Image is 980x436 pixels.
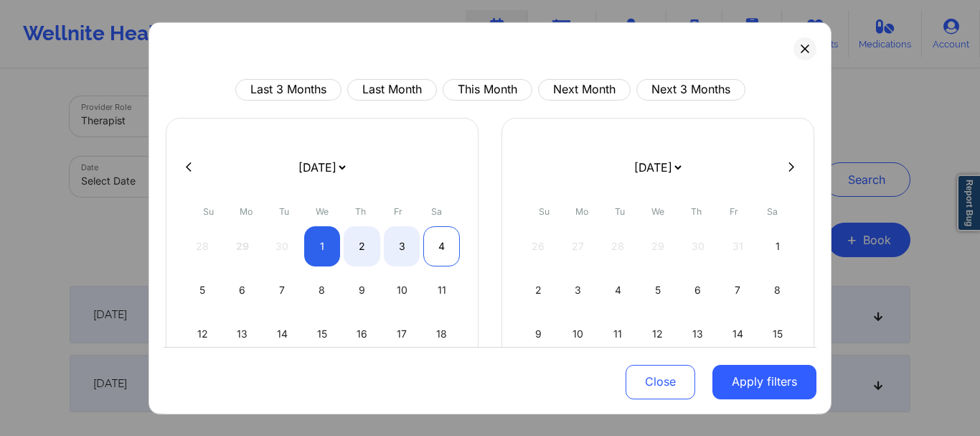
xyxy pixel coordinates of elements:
[679,313,716,353] div: Thu Nov 13 2025
[443,78,532,100] button: This Month
[712,365,816,399] button: Apply filters
[759,226,796,266] div: Sat Nov 01 2025
[640,313,677,353] div: Wed Nov 12 2025
[355,205,366,216] abbr: Thursday
[539,205,550,216] abbr: Sunday
[235,78,341,100] button: Last 3 Months
[431,205,442,216] abbr: Saturday
[767,205,778,216] abbr: Saturday
[264,269,301,310] div: Tue Oct 07 2025
[720,313,756,353] div: Fri Nov 14 2025
[423,226,460,266] div: Sat Oct 04 2025
[347,78,437,100] button: Last Month
[423,269,460,310] div: Sat Oct 11 2025
[626,365,695,399] button: Close
[423,313,460,353] div: Sat Oct 18 2025
[600,269,636,310] div: Tue Nov 04 2025
[730,205,738,216] abbr: Friday
[304,269,341,310] div: Wed Oct 08 2025
[203,205,214,216] abbr: Sunday
[560,313,597,353] div: Mon Nov 10 2025
[679,269,716,310] div: Thu Nov 06 2025
[184,269,221,310] div: Sun Oct 05 2025
[560,269,597,310] div: Mon Nov 03 2025
[240,205,253,216] abbr: Monday
[538,78,631,100] button: Next Month
[520,269,557,310] div: Sun Nov 02 2025
[720,269,756,310] div: Fri Nov 07 2025
[184,313,221,353] div: Sun Oct 12 2025
[225,269,261,310] div: Mon Oct 06 2025
[264,313,301,353] div: Tue Oct 14 2025
[304,226,341,266] div: Wed Oct 01 2025
[600,313,636,353] div: Tue Nov 11 2025
[651,205,664,216] abbr: Wednesday
[394,205,402,216] abbr: Friday
[691,205,702,216] abbr: Thursday
[304,313,341,353] div: Wed Oct 15 2025
[759,269,796,310] div: Sat Nov 08 2025
[520,313,557,353] div: Sun Nov 09 2025
[384,226,420,266] div: Fri Oct 03 2025
[636,78,745,100] button: Next 3 Months
[640,269,677,310] div: Wed Nov 05 2025
[344,226,380,266] div: Thu Oct 02 2025
[384,269,420,310] div: Fri Oct 10 2025
[615,205,625,216] abbr: Tuesday
[225,313,261,353] div: Mon Oct 13 2025
[316,205,329,216] abbr: Wednesday
[575,205,588,216] abbr: Monday
[344,269,380,310] div: Thu Oct 09 2025
[384,313,420,353] div: Fri Oct 17 2025
[759,313,796,353] div: Sat Nov 15 2025
[279,205,289,216] abbr: Tuesday
[344,313,380,353] div: Thu Oct 16 2025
